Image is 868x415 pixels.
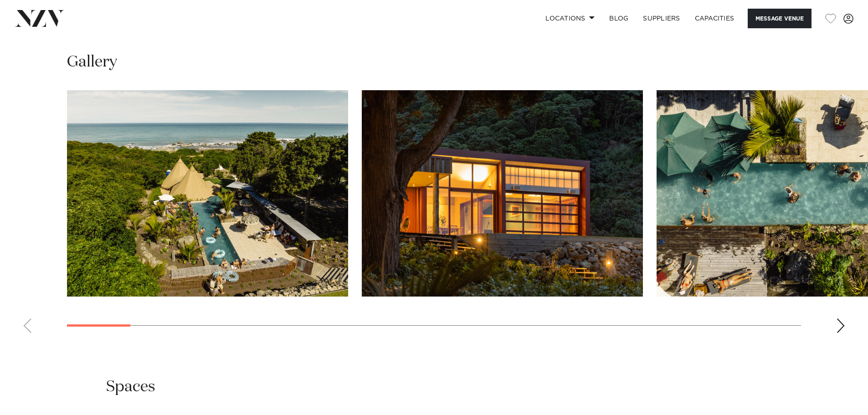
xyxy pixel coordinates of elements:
a: Locations [538,9,602,28]
a: Capacities [688,9,742,28]
img: nzv-logo.png [15,10,64,26]
swiper-slide: 2 / 29 [362,90,643,297]
h2: Gallery [67,52,117,72]
a: BLOG [602,9,636,28]
swiper-slide: 1 / 29 [67,90,348,297]
h2: Spaces [106,377,155,397]
a: SUPPLIERS [636,9,687,28]
button: Message Venue [748,9,812,28]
